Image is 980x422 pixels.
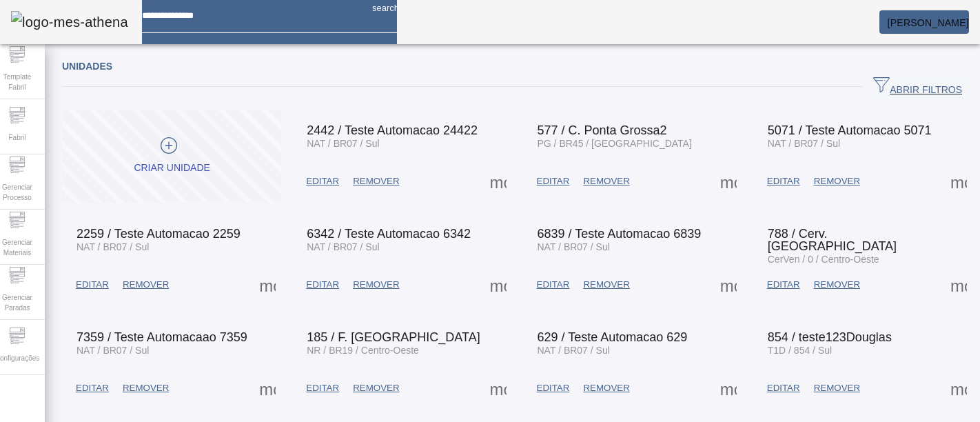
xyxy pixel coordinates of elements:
button: Mais [946,272,971,297]
button: REMOVER [116,272,176,297]
span: REMOVER [123,278,169,292]
span: REMOVER [583,381,629,395]
span: PG / BR45 / [GEOGRAPHIC_DATA] [538,138,692,149]
span: EDITAR [767,381,800,395]
span: REMOVER [583,174,629,188]
span: NAT / BR07 / Sul [76,241,149,252]
span: NAT / BR07 / Sul [538,345,610,356]
button: Mais [486,169,511,194]
button: EDITAR [69,376,116,401]
button: EDITAR [69,272,116,297]
span: NAT / BR07 / Sul [768,138,840,149]
span: NAT / BR07 / Sul [307,241,379,252]
span: 6342 / Teste Automacao 6342 [307,227,471,241]
span: 854 / teste123Douglas [768,330,892,344]
button: REMOVER [576,272,636,297]
button: REMOVER [807,272,867,297]
button: Mais [255,272,280,297]
span: EDITAR [537,174,570,188]
button: REMOVER [346,169,406,194]
button: Mais [946,376,971,401]
span: REMOVER [353,278,399,292]
span: 788 / Cerv. [GEOGRAPHIC_DATA] [768,227,897,253]
button: Mais [255,376,280,401]
button: REMOVER [116,376,176,401]
span: REMOVER [814,278,860,292]
button: EDITAR [760,169,807,194]
span: NAT / BR07 / Sul [76,345,149,356]
span: 629 / Teste Automacao 629 [538,330,688,344]
span: REMOVER [814,174,860,188]
button: REMOVER [346,272,406,297]
button: EDITAR [299,376,346,401]
button: Mais [486,272,511,297]
span: REMOVER [583,278,629,292]
span: NAT / BR07 / Sul [307,138,379,149]
span: 5071 / Teste Automacao 5071 [768,123,932,137]
button: EDITAR [299,272,346,297]
img: logo-mes-athena [11,11,128,33]
span: REMOVER [814,381,860,395]
span: 7359 / Teste Automacaao 7359 [76,330,247,344]
button: Mais [486,376,511,401]
span: T1D / 854 / Sul [768,345,832,356]
button: REMOVER [807,376,867,401]
span: 2442 / Teste Automacao 24422 [307,123,478,137]
span: EDITAR [767,174,800,188]
span: EDITAR [537,381,570,395]
span: EDITAR [306,381,339,395]
span: NR / BR19 / Centro-Oeste [307,345,419,356]
button: EDITAR [530,169,577,194]
button: EDITAR [530,272,577,297]
button: EDITAR [760,376,807,401]
span: Unidades [62,61,112,72]
button: REMOVER [576,169,636,194]
span: REMOVER [353,174,399,188]
button: EDITAR [530,376,577,401]
span: ABRIR FILTROS [873,77,962,97]
span: 2259 / Teste Automacao 2259 [76,227,241,241]
button: Mais [716,169,741,194]
span: EDITAR [537,278,570,292]
span: [PERSON_NAME] [888,17,969,28]
button: EDITAR [760,272,807,297]
button: Mais [716,376,741,401]
button: Mais [716,272,741,297]
span: EDITAR [767,278,800,292]
button: ABRIR FILTROS [862,74,973,99]
span: EDITAR [306,278,339,292]
span: EDITAR [76,381,109,395]
span: REMOVER [353,381,399,395]
span: Fabril [4,128,30,147]
button: REMOVER [346,376,406,401]
span: EDITAR [76,278,109,292]
button: Criar unidade [62,110,282,203]
span: REMOVER [123,381,169,395]
span: 577 / C. Ponta Grossa2 [538,123,667,137]
div: Criar unidade [134,161,210,175]
span: NAT / BR07 / Sul [538,241,610,252]
button: REMOVER [807,169,867,194]
button: REMOVER [576,376,636,401]
span: EDITAR [306,174,339,188]
button: EDITAR [299,169,346,194]
span: 185 / F. [GEOGRAPHIC_DATA] [307,330,480,344]
span: 6839 / Teste Automacao 6839 [538,227,702,241]
button: Mais [946,169,971,194]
